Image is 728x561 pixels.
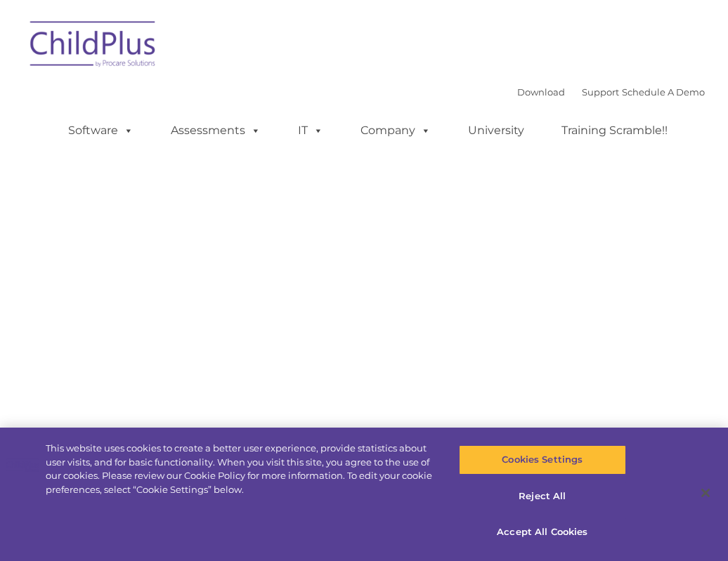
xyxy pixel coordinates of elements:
button: Close [690,477,721,508]
div: This website uses cookies to create a better user experience, provide statistics about user visit... [46,442,437,496]
font: | [517,86,705,98]
a: University [454,117,538,145]
a: Schedule A Demo [622,86,705,98]
button: Cookies Settings [459,445,626,475]
a: IT [284,117,337,145]
a: Support [582,86,619,98]
a: Download [517,86,565,98]
button: Reject All [459,482,626,511]
a: Assessments [157,117,275,145]
a: Training Scramble!! [547,117,682,145]
a: Company [346,117,445,145]
a: Software [54,117,148,145]
button: Accept All Cookies [459,517,626,547]
img: ChildPlus by Procare Solutions [23,11,164,81]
